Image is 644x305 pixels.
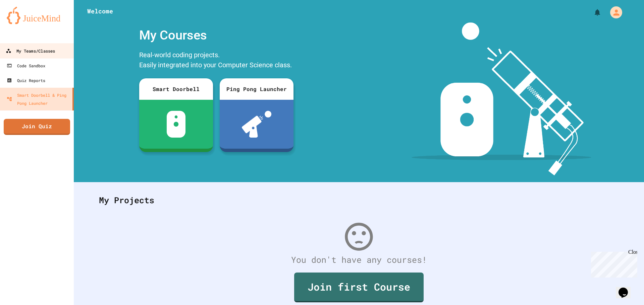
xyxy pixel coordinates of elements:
[139,78,213,100] div: Smart Doorbell
[412,22,591,175] img: banner-image-my-projects.png
[7,76,45,84] div: Quiz Reports
[7,7,67,24] img: logo-orange.svg
[581,7,603,18] div: My Notifications
[92,187,626,213] div: My Projects
[220,78,293,100] div: Ping Pong Launcher
[7,62,45,70] div: Code Sandbox
[588,249,637,278] iframe: chat widget
[242,111,272,138] img: ppl-with-ball.png
[167,111,186,138] img: sdb-white.svg
[7,91,70,107] div: Smart Doorbell & Ping Pong Launcher
[4,119,70,135] a: Join Quiz
[6,47,55,55] div: My Teams/Classes
[92,253,626,266] div: You don't have any courses!
[3,3,46,43] div: Chat with us now!Close
[136,22,297,48] div: My Courses
[136,48,297,73] div: Real-world coding projects. Easily integrated into your Computer Science class.
[603,5,624,20] div: My Account
[294,273,424,302] a: Join first Course
[616,278,637,298] iframe: chat widget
